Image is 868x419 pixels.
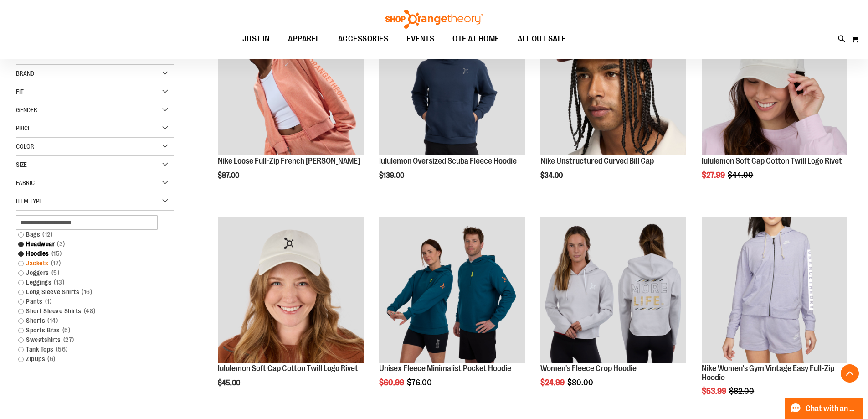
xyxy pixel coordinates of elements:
[536,5,691,203] div: product
[702,387,728,396] span: $53.99
[406,29,434,49] span: EVENTS
[16,197,42,205] span: Item Type
[379,378,406,387] span: $60.99
[218,156,360,166] a: Nike Loose Full-Zip French [PERSON_NAME]
[14,326,165,335] a: Sports Bras5
[43,297,54,306] span: 1
[14,306,165,316] a: Short Sleeve Shirts48
[14,287,165,297] a: Long Sleeve Shirts16
[452,29,499,49] span: OTF AT HOME
[45,354,58,364] span: 6
[540,171,564,180] span: $34.00
[702,364,834,382] a: Nike Women's Gym Vintage Easy Full-Zip Hoodie
[14,345,165,354] a: Tank Tops56
[60,326,73,335] span: 5
[14,316,165,326] a: Shorts14
[55,239,67,249] span: 3
[729,387,755,396] span: $82.00
[218,171,241,180] span: $87.00
[14,297,165,306] a: Pants1
[702,217,847,363] img: Product image for Nike Gym Vintage Easy Full Zip Hoodie
[375,5,529,203] div: product
[567,378,595,387] span: $80.00
[540,10,686,155] img: Nike Unstructured Curved Bill Cap
[16,70,34,77] span: Brand
[51,278,67,287] span: 13
[728,171,755,180] span: $44.00
[14,335,165,345] a: Sweatshirts27
[540,378,566,387] span: $24.99
[379,156,517,166] a: lululemon Oversized Scuba Fleece Hoodie
[49,259,63,268] span: 17
[697,212,852,419] div: product
[61,335,77,345] span: 27
[14,354,165,364] a: ZipUps6
[14,249,165,259] a: Hoodies15
[785,398,863,419] button: Chat with an Expert
[702,156,842,166] a: lululemon Soft Cap Cotton Twill Logo Rivet
[79,287,94,297] span: 16
[697,5,852,203] div: product
[16,124,31,132] span: Price
[16,88,24,95] span: Fit
[702,217,847,364] a: Product image for Nike Gym Vintage Easy Full Zip Hoodie
[540,156,654,166] a: Nike Unstructured Curved Bill Cap
[40,230,55,239] span: 12
[213,212,368,410] div: product
[218,217,364,364] a: Main view of 2024 Convention lululemon Soft Cap Cotton Twill Logo Rivet
[379,217,525,363] img: Unisex Fleece Minimalist Pocket Hoodie
[375,212,529,410] div: product
[218,364,358,373] a: lululemon Soft Cap Cotton Twill Logo Rivet
[540,364,637,373] a: Women's Fleece Crop Hoodie
[379,10,525,157] a: lululemon Oversized Scuba Fleece HoodieNEW
[384,10,484,29] img: Shop Orangetheory
[540,10,686,157] a: Nike Unstructured Curved Bill Cap
[841,364,859,383] button: Back To Top
[54,345,70,354] span: 56
[218,10,364,157] a: Nike Loose Full-Zip French Terry HoodieNEW
[288,29,320,49] span: APPAREL
[14,259,165,268] a: Jackets17
[45,316,60,326] span: 14
[702,10,847,157] a: OTF lululemon Soft Cap Cotton Twill Logo Rivet KhakiSALE
[338,29,389,49] span: ACCESSORIES
[14,239,165,249] a: Headwear3
[518,29,566,49] span: ALL OUT SALE
[16,143,34,150] span: Color
[702,171,726,180] span: $27.99
[540,217,686,364] a: Product image for Womens Fleece Crop Hoodie
[218,379,241,387] span: $45.00
[379,171,406,180] span: $139.00
[16,161,27,168] span: Size
[379,217,525,364] a: Unisex Fleece Minimalist Pocket Hoodie
[82,306,98,316] span: 48
[702,10,847,155] img: OTF lululemon Soft Cap Cotton Twill Logo Rivet Khaki
[49,268,62,278] span: 5
[49,249,64,259] span: 15
[379,364,511,373] a: Unisex Fleece Minimalist Pocket Hoodie
[806,404,857,413] span: Chat with an Expert
[14,230,165,239] a: Bags12
[218,10,364,155] img: Nike Loose Full-Zip French Terry Hoodie
[540,217,686,363] img: Product image for Womens Fleece Crop Hoodie
[218,217,364,363] img: Main view of 2024 Convention lululemon Soft Cap Cotton Twill Logo Rivet
[14,268,165,278] a: Joggers5
[14,278,165,287] a: Leggings13
[16,179,35,186] span: Fabric
[16,106,37,114] span: Gender
[379,10,525,155] img: lululemon Oversized Scuba Fleece Hoodie
[536,212,691,410] div: product
[213,5,368,203] div: product
[242,29,270,49] span: JUST IN
[407,378,433,387] span: $76.00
